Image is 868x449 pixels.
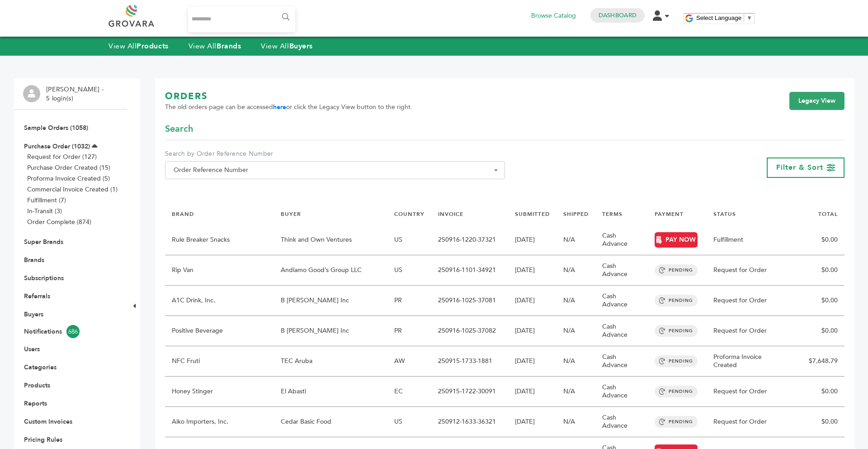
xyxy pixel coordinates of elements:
a: STATUS [713,210,736,218]
a: SUBMITTED [515,210,550,218]
td: Request for Order [707,377,789,407]
a: INVOICE [438,210,463,218]
span: ▼ [746,14,752,21]
td: 250915-1722-30091 [431,377,508,407]
a: Purchase Order Created (15) [27,163,110,172]
td: EC [387,377,431,407]
a: Sample Orders (1058) [24,124,88,132]
span: PENDING [655,386,698,397]
td: Rule Breaker Snacks [165,225,274,255]
a: Order Complete (874) [27,218,91,226]
td: Cash Advance [595,286,648,316]
td: [DATE] [508,225,557,255]
td: Rip Van [165,255,274,286]
td: $7,648.79 [789,346,844,377]
td: Request for Order [707,407,789,437]
a: Reports [24,399,47,408]
a: Super Brands [24,238,63,246]
a: View AllBuyers [261,41,313,51]
td: [DATE] [508,316,557,346]
td: NFC Fruti [165,346,274,377]
td: Cash Advance [595,407,648,437]
a: View AllProducts [108,41,169,51]
td: N/A [557,407,595,437]
span: Filter & Sort [776,162,823,172]
a: Subscriptions [24,274,64,282]
td: Request for Order [707,316,789,346]
h1: ORDERS [165,90,412,103]
td: $0.00 [789,255,844,286]
td: Andiamo Good’s Group LLC [274,255,387,286]
a: COUNTRY [394,210,425,218]
a: Brands [24,256,44,264]
td: TEC Aruba [274,346,387,377]
td: N/A [557,316,595,346]
td: US [387,225,431,255]
a: BRAND [172,210,194,218]
a: Pricing Rules [24,435,62,444]
span: Select Language [696,14,741,21]
span: Order Reference Number [165,161,505,179]
td: [DATE] [508,377,557,407]
a: TERMS [602,210,623,218]
td: US [387,255,431,286]
td: B [PERSON_NAME] Inc [274,286,387,316]
td: $0.00 [789,377,844,407]
td: [DATE] [508,286,557,316]
td: AW [387,346,431,377]
span: PENDING [655,295,698,306]
td: $0.00 [789,225,844,255]
td: $0.00 [789,316,844,346]
span: PENDING [655,416,698,428]
strong: Products [137,41,168,51]
a: Legacy View [789,92,844,110]
td: Cash Advance [595,346,648,377]
td: Honey Stinger [165,377,274,407]
td: $0.00 [789,407,844,437]
img: profile.png [23,85,40,102]
td: N/A [557,346,595,377]
strong: Buyers [289,41,313,51]
a: TOTAL [818,210,838,218]
a: Purchase Order (1032) [24,142,90,151]
a: PAYMENT [655,210,684,218]
td: 250916-1101-34921 [431,255,508,286]
a: Notifications686 [24,325,116,338]
a: Buyers [24,310,43,319]
span: PENDING [655,264,698,276]
li: [PERSON_NAME] - 5 login(s) [46,85,106,103]
a: Custom Invoices [24,417,72,426]
a: Proforma Invoice Created (5) [27,174,110,183]
span: Search [165,123,193,135]
td: PR [387,316,431,346]
td: Fulfillment [707,225,789,255]
span: 686 [66,325,80,338]
td: N/A [557,286,595,316]
td: [DATE] [508,407,557,437]
a: In-Transit (3) [27,207,62,215]
a: Categories [24,363,57,372]
td: Request for Order [707,255,789,286]
a: Users [24,345,40,353]
td: Cash Advance [595,377,648,407]
a: Products [24,381,50,390]
span: Order Reference Number [170,164,500,177]
td: Proforma Invoice Created [707,346,789,377]
td: $0.00 [789,286,844,316]
a: Browse Catalog [531,11,576,21]
td: Positive Beverage [165,316,274,346]
a: Dashboard [599,11,637,19]
a: Request for Order (127) [27,153,97,161]
td: El Abasti [274,377,387,407]
a: Fulfillment (7) [27,196,66,205]
td: 250916-1025-37081 [431,286,508,316]
td: PR [387,286,431,316]
td: Think and Own Ventures [274,225,387,255]
span: PENDING [655,355,698,367]
span: The old orders page can be accessed or click the Legacy View button to the right. [165,103,412,112]
a: here [273,103,286,111]
a: SHIPPED [563,210,589,218]
td: Cash Advance [595,255,648,286]
td: [DATE] [508,255,557,286]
